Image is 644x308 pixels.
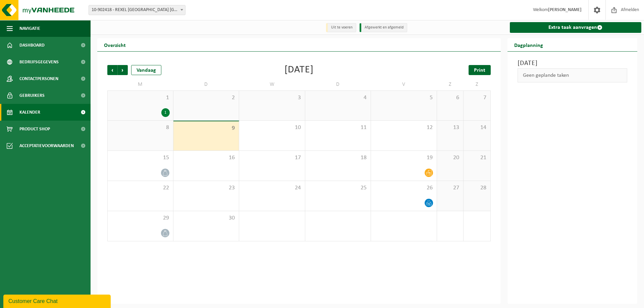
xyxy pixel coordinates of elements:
span: 10-902418 - REXEL BELGIUM NV - MERKSEM [89,5,185,15]
span: 29 [111,214,170,222]
span: 26 [374,184,433,192]
span: 10 [243,124,302,131]
span: Dashboard [19,37,45,54]
td: Z [437,78,464,90]
h2: Overzicht [97,38,132,51]
span: Gebruikers [19,87,45,104]
a: Extra taak aanvragen [510,22,642,33]
span: 13 [440,124,460,131]
span: Acceptatievoorwaarden [19,137,74,154]
span: 20 [440,154,460,162]
span: 15 [111,154,170,162]
span: Product Shop [19,121,50,137]
div: [DATE] [284,65,314,75]
td: V [371,78,437,90]
div: Vandaag [131,65,161,75]
span: 11 [309,124,368,131]
span: 9 [177,125,236,132]
span: 16 [177,154,236,162]
div: Geen geplande taken [518,68,628,82]
span: Bedrijfsgegevens [19,54,59,70]
h2: Dagplanning [507,38,550,51]
span: 8 [111,124,170,131]
div: 1 [161,108,170,117]
span: 23 [177,184,236,192]
span: Navigatie [19,20,40,37]
td: W [239,78,305,90]
span: 25 [309,184,368,192]
span: Kalender [19,104,40,121]
h3: [DATE] [518,58,628,68]
span: Vorige [107,65,117,75]
li: Afgewerkt en afgemeld [360,23,407,32]
span: 1 [111,94,170,102]
a: Print [469,65,491,75]
span: Volgende [118,65,128,75]
iframe: chat widget [3,293,112,308]
span: 30 [177,214,236,222]
span: Print [474,68,485,73]
span: 19 [374,154,433,162]
span: 18 [309,154,368,162]
span: 10-902418 - REXEL BELGIUM NV - MERKSEM [89,5,185,15]
span: 24 [243,184,302,192]
span: 22 [111,184,170,192]
span: 7 [467,94,487,102]
strong: [PERSON_NAME] [548,7,582,12]
span: 12 [374,124,433,131]
span: 28 [467,184,487,192]
span: 27 [440,184,460,192]
td: D [173,78,239,90]
span: 5 [374,94,433,102]
span: 21 [467,154,487,162]
li: Uit te voeren [326,23,356,32]
span: 14 [467,124,487,131]
span: Contactpersonen [19,70,58,87]
td: M [107,78,173,90]
td: D [305,78,371,90]
span: 6 [440,94,460,102]
span: 3 [243,94,302,102]
span: 2 [177,94,236,102]
span: 4 [309,94,368,102]
td: Z [464,78,490,90]
span: 17 [243,154,302,162]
